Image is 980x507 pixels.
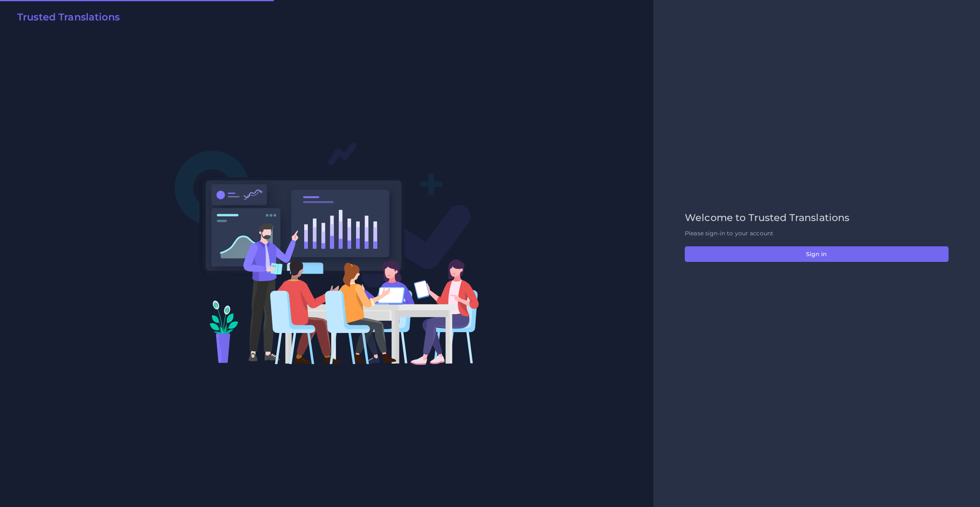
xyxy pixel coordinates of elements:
[11,11,120,26] a: Trusted Translations
[17,11,120,23] h2: Trusted Translations
[685,229,949,238] p: Please sign-in to your account
[174,142,479,365] img: Login V2
[685,212,949,224] h2: Welcome to Trusted Translations
[685,246,949,262] button: Sign in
